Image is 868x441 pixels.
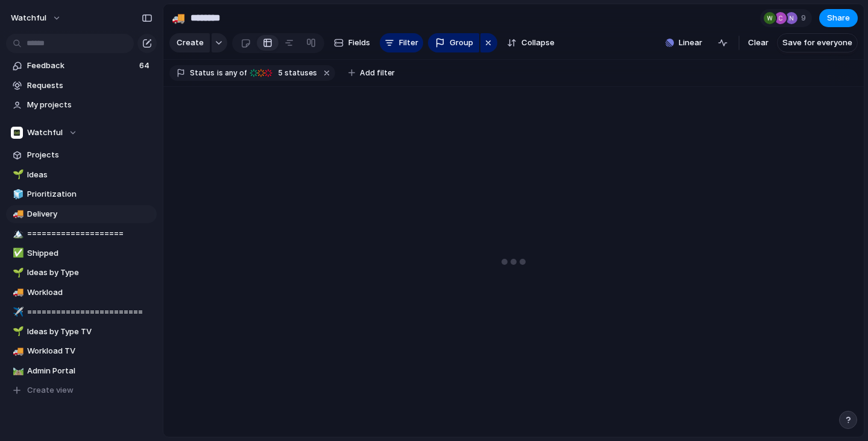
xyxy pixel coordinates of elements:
[748,37,769,49] span: Clear
[6,303,157,321] a: ✈️========================
[777,33,858,52] button: Save for everyone
[13,305,21,319] div: ✈️
[169,8,188,28] button: 🚚
[27,149,153,161] span: Projects
[223,68,247,78] span: any of
[27,306,153,318] span: ========================
[6,185,157,203] a: 🧊Prioritization
[6,342,157,360] a: 🚚Workload TV
[27,80,153,92] span: Requests
[13,207,21,221] div: 🚚
[27,208,153,220] span: Delivery
[329,33,375,52] button: Fields
[13,188,21,201] div: 🧊
[190,68,215,78] span: Status
[13,227,21,241] div: 🏔️
[169,33,210,52] button: Create
[27,227,153,240] span: ====================
[274,68,285,77] span: 5
[6,264,157,282] a: 🌱Ideas by Type
[819,9,858,27] button: Share
[11,287,23,299] button: 🚚
[348,37,370,49] span: Fields
[13,344,21,358] div: 🚚
[13,325,21,338] div: 🌱
[6,205,157,223] a: 🚚Delivery
[661,34,707,52] button: Linear
[11,345,23,357] button: 🚚
[6,244,157,262] a: ✅Shipped
[6,124,157,142] button: Watchful
[11,188,23,200] button: 🧊
[11,326,23,338] button: 🌱
[11,12,46,24] span: watchful
[679,37,702,49] span: Linear
[428,33,479,52] button: Group
[27,345,153,357] span: Workload TV
[27,188,153,200] span: Prioritization
[27,99,153,111] span: My projects
[6,96,157,114] a: My projects
[274,68,317,78] span: statuses
[743,33,773,52] button: Clear
[6,77,157,95] a: Requests
[6,224,157,243] a: 🏔️====================
[6,323,157,341] a: 🌱Ideas by Type TV
[801,12,810,24] span: 9
[13,168,21,182] div: 🌱
[380,33,423,52] button: Filter
[341,65,402,81] button: Add filter
[11,267,23,279] button: 🌱
[360,68,395,78] span: Add filter
[6,166,157,184] a: 🌱Ideas
[13,246,21,260] div: ✅
[217,68,223,78] span: is
[27,127,63,139] span: Watchful
[177,37,204,49] span: Create
[399,37,418,49] span: Filter
[827,12,850,24] span: Share
[13,285,21,299] div: 🚚
[215,66,249,80] button: isany of
[11,208,23,220] button: 🚚
[27,267,153,279] span: Ideas by Type
[139,60,152,72] span: 64
[502,33,559,52] button: Collapse
[11,169,23,181] button: 🌱
[11,247,23,259] button: ✅
[27,326,153,338] span: Ideas by Type TV
[248,66,319,80] button: 5 statuses
[11,306,23,318] button: ✈️
[6,146,157,164] a: Projects
[521,37,555,49] span: Collapse
[27,60,136,72] span: Feedback
[13,266,21,280] div: 🌱
[27,169,153,181] span: Ideas
[6,57,157,75] a: Feedback64
[27,287,153,299] span: Workload
[782,37,852,49] span: Save for everyone
[6,284,157,302] a: 🚚Workload
[27,247,153,259] span: Shipped
[172,10,185,26] div: 🚚
[11,227,23,240] button: 🏔️
[5,8,68,28] button: watchful
[450,37,473,49] span: Group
